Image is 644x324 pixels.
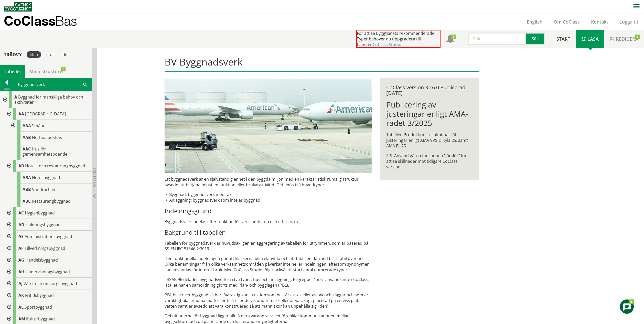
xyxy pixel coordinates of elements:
[614,19,644,25] a: Logga ut
[18,281,23,286] span: AJ
[165,229,372,236] h3: Bakgrund till tabellen
[521,19,548,25] a: English
[18,245,24,251] span: AF
[616,36,638,42] span: Redigera
[25,245,65,251] span: Tillverkningsbyggnad
[165,277,372,288] p: I BSAB 96 delades byggnadsverk in i två typer: hus och anläggning. Begreppet ”hus” används inte i...
[8,132,92,143] div: Gå till informationssidan för CoClass Studio
[18,163,24,169] span: AB
[4,219,92,231] div: Go to the CoClass Studio information page
[0,87,13,91] div: Tillbaka
[23,146,31,152] span: AAC
[32,187,57,192] span: Vandrarhem
[23,146,67,157] span: Hus för gemensamhetsboende
[32,135,62,140] span: Flerbostadshus
[8,195,92,207] div: Gå till informationssidan för CoClass Studio
[25,304,52,310] span: Sportbyggnad
[8,143,92,160] div: Gå till informationssidan för CoClass Studio
[25,293,54,298] span: Fritidsbyggnad
[165,292,372,309] p: PBL beskriver byggnad så här: ”varaktig konstruktion som består av tak eller av tak och väggar oc...
[25,163,85,169] span: Hotell- och restaurangbyggnad
[468,33,526,45] input: Sök
[165,240,372,252] p: Tabellen för byggnadsverk är huvudsakligen en aggregering av tabellen för utrymmen, som är basera...
[1,52,25,57] div: Trädvy
[23,198,31,204] span: ABC
[23,135,31,140] span: AAB
[446,35,454,44] span: Notifikationer
[25,65,68,78] a: Mina strukturer
[4,266,92,278] div: Go to the CoClass Studio information page
[165,256,372,273] p: Den funktionella indelningen gör att klasserna blir relativt få och att tabellen därmed blir stab...
[25,210,55,216] span: Hygienbyggnad
[356,30,441,48] div: För att se Byggtjänsts rekommenderade Typer behöver du uppgradera till tjänsten
[32,175,60,180] span: Hotellbyggnad
[32,198,71,204] span: Restaurangbyggnad
[18,210,24,216] span: AC
[92,167,97,187] span: Dölj trädvy
[23,175,31,180] span: ABA
[165,192,372,197] li: Byggnad: byggnadsverk med tak
[25,222,61,228] span: Isoleringsbyggnad
[55,13,77,28] span: Bas
[4,289,92,301] div: Go to the CoClass Studio information page
[24,281,77,286] span: Vård- och omsorgsbyggnad
[386,132,473,149] p: Tabellen Produktionsresultat har fått justeringar enligt AMA VVS & Kyla 25, samt AMA EL 25.
[13,78,92,91] div: Byggnadsverk
[18,304,24,310] span: AL
[83,82,87,87] span: Sök i tabellen
[165,56,479,72] h1: BV Byggnadsverk
[23,123,31,128] span: AAA
[18,293,24,298] span: AK
[386,153,473,170] p: P.S. Använd gärna funktionen ”Jämför” för att se skillnader mot tidigare CoClass version.
[8,172,92,183] div: Gå till informationssidan för CoClass Studio
[14,94,17,100] span: A
[25,269,70,275] span: Undervisningsbyggnad
[25,111,66,117] span: [GEOGRAPHIC_DATA]
[25,257,58,263] span: Handelsbyggnad
[32,123,48,128] span: Småhus
[604,30,644,48] a: Redigera
[165,78,372,173] img: flygplatsbana.jpg
[27,51,41,58] div: liten
[4,231,92,242] div: Go to the CoClass Studio information page
[18,269,24,275] span: AH
[8,120,92,132] div: Gå till informationssidan för CoClass Studio
[4,301,92,313] div: Go to the CoClass Studio information page
[8,183,92,195] div: Gå till informationssidan för CoClass Studio
[23,187,31,192] span: ABB
[585,19,614,25] a: Kontakt
[4,160,92,207] div: Go to the CoClass Studio information page
[165,207,372,215] h3: Indelningsgrund
[18,234,24,239] span: AE
[548,19,585,25] a: Om CoClass
[386,85,473,96] div: CoClass version 3.16.0 Publicerad [DATE]
[14,94,83,105] span: Byggnad för mänskliga behov och aktiviteter
[18,222,24,228] span: AD
[26,316,55,322] span: Kulturbyggnad
[4,14,88,30] a: CoClassBas
[551,30,576,48] a: Start
[4,278,92,289] div: Go to the CoClass Studio information page
[4,18,77,24] p: CoClass
[4,242,92,254] div: Go to the CoClass Studio information page
[556,36,570,42] span: Start
[25,234,72,239] span: Administrationsbyggnad
[373,42,401,47] a: CoClass Studio
[587,36,599,42] span: Läsa
[4,108,92,160] div: Go to the CoClass Studio information page
[4,2,32,12] img: Svensk Byggtjänst
[4,254,92,266] div: Go to the CoClass Studio information page
[4,207,92,219] div: Go to the CoClass Studio information page
[59,51,73,58] div: dölj
[526,33,545,45] button: Sök
[18,111,24,117] span: AA
[43,51,57,58] div: stor
[18,257,24,263] span: AG
[18,316,25,322] span: AM
[576,30,604,48] a: Läsa
[386,100,473,128] h1: Publicering av justeringar enligt AMA-rådet 3/2025
[165,197,372,203] li: Anläggning: byggnadsverk som inte är byggnad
